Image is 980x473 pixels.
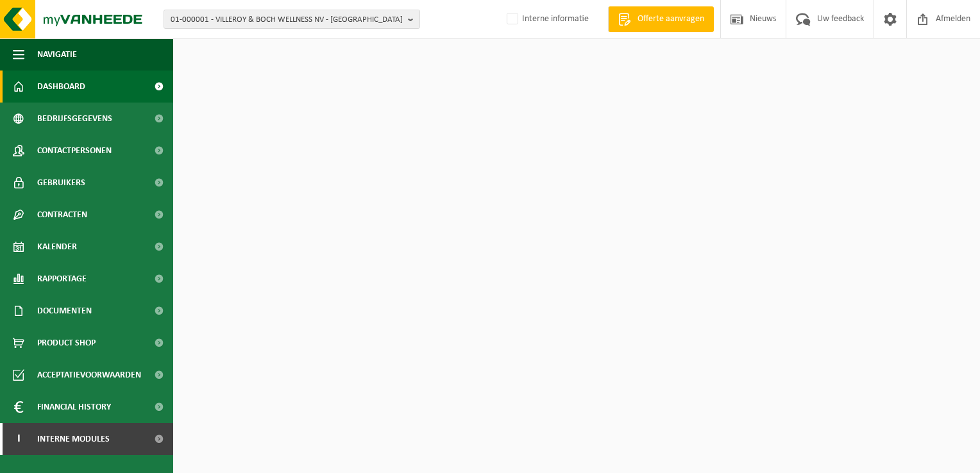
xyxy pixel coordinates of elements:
[164,10,420,29] button: 01-000001 - VILLEROY & BOCH WELLNESS NV - [GEOGRAPHIC_DATA]
[37,391,111,423] span: Financial History
[37,199,87,231] span: Contracten
[171,10,403,29] span: 01-000001 - VILLEROY & BOCH WELLNESS NV - [GEOGRAPHIC_DATA]
[634,13,707,26] span: Offerte aanvragen
[37,38,77,71] span: Navigatie
[37,359,141,391] span: Acceptatievoorwaarden
[37,103,112,135] span: Bedrijfsgegevens
[37,231,77,263] span: Kalender
[504,10,589,29] label: Interne informatie
[13,423,24,455] span: I
[608,6,714,32] a: Offerte aanvragen
[37,135,112,167] span: Contactpersonen
[37,423,110,455] span: Interne modules
[37,167,85,199] span: Gebruikers
[37,327,96,359] span: Product Shop
[37,71,85,103] span: Dashboard
[37,263,87,295] span: Rapportage
[37,295,92,327] span: Documenten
